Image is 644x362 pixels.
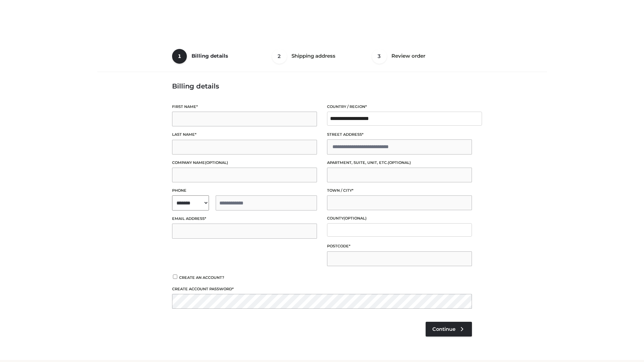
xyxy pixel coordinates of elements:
span: 2 [272,49,287,64]
label: Last name [172,131,317,138]
span: Shipping address [291,53,335,59]
input: Create an account? [172,275,178,279]
a: Continue [426,322,472,337]
span: (optional) [388,160,411,165]
label: County [327,215,472,222]
label: Email address [172,216,317,222]
label: First name [172,104,317,110]
span: 1 [172,49,187,64]
label: Postcode [327,243,472,249]
span: (optional) [343,216,367,221]
label: Phone [172,187,317,194]
label: Town / City [327,187,472,194]
h3: Billing details [172,82,472,90]
label: Apartment, suite, unit, etc. [327,160,472,166]
label: Country / Region [327,104,472,110]
span: Create an account? [179,275,224,280]
span: Billing details [192,53,228,59]
span: Review order [391,53,425,59]
label: Create account password [172,286,472,292]
span: (optional) [205,160,228,165]
span: Continue [432,326,455,332]
span: 3 [372,49,387,64]
label: Company name [172,160,317,166]
label: Street address [327,131,472,138]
